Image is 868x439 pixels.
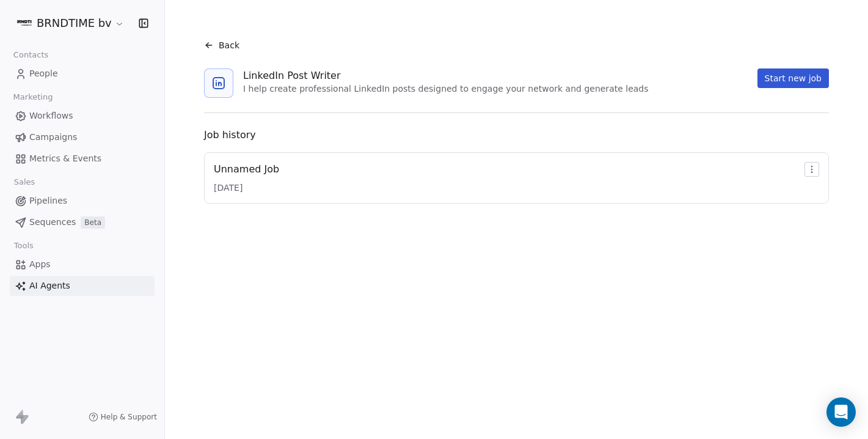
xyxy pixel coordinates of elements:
a: People [10,64,155,84]
span: Marketing [8,88,58,106]
div: I help create professional LinkedIn posts designed to engage your network and generate leads [243,83,649,95]
span: Help & Support [101,412,157,422]
span: Pipelines [29,194,67,207]
a: Workflows [10,106,155,126]
div: [DATE] [214,182,279,194]
a: AI Agents [10,276,155,296]
button: Start new job [757,68,829,88]
a: Metrics & Events [10,149,155,169]
span: Sales [9,173,40,191]
span: People [29,67,58,80]
button: BRNDTIME bv [15,13,127,34]
div: LinkedIn Post Writer [243,68,649,83]
span: Metrics & Events [29,152,101,165]
span: Campaigns [29,131,77,144]
div: Open Intercom Messenger [826,397,856,427]
span: Apps [29,258,51,271]
span: Back [219,39,239,51]
img: Kopie%20van%20LOGO%20BRNDTIME%20WIT%20PNG%20(1).png [17,16,32,31]
a: Apps [10,254,155,275]
a: Help & Support [89,412,157,422]
a: SequencesBeta [10,212,155,232]
div: Job history [204,128,829,142]
span: BRNDTIME bv [37,15,112,31]
div: Unnamed Job [214,162,279,177]
a: Campaigns [10,127,155,147]
span: Sequences [29,216,76,229]
span: Workflows [29,109,73,122]
span: Tools [9,237,38,255]
span: Contacts [8,46,54,64]
span: AI Agents [29,279,70,292]
a: Pipelines [10,191,155,211]
span: Beta [81,216,105,229]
